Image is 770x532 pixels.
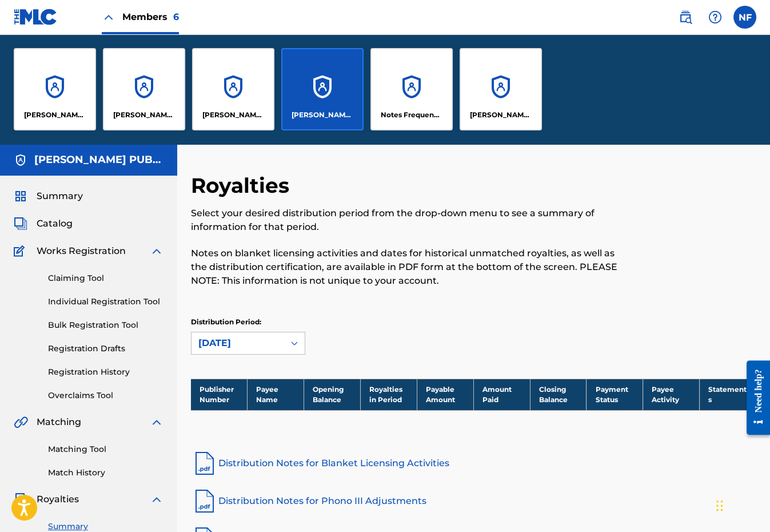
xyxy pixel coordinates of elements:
img: expand [150,244,163,258]
img: Close [102,10,115,24]
span: Matching [37,415,81,429]
a: Overclaims Tool [48,390,163,402]
img: pdf [191,487,218,515]
iframe: Resource Center [738,352,770,444]
a: SummarySummary [14,189,83,203]
p: DEVON VONBALSON PUBLISHING [24,110,86,120]
span: 6 [173,11,179,22]
a: Accounts[PERSON_NAME] PUBLISHING [103,48,185,130]
th: Statements [700,379,756,410]
a: Accounts[PERSON_NAME] PUBLISHIING [281,48,364,130]
div: [DATE] [198,336,277,350]
span: Royalties [37,493,79,506]
img: help [708,10,722,24]
th: Royalties in Period [361,379,417,410]
a: Distribution Notes for Phono III Adjustments [191,487,756,515]
img: expand [150,415,163,429]
a: Registration History [48,366,163,378]
a: CatalogCatalog [14,217,73,231]
p: Notes Frequencies, Inc. [381,110,443,120]
a: Bulk Registration Tool [48,319,163,331]
a: Accounts[PERSON_NAME] PUBLISHING [192,48,274,130]
a: Distribution Notes for Blanket Licensing Activities [191,450,756,477]
p: MITCHELL FOUNTAIN PUBLISHIING [292,110,354,120]
p: MADELINE JARMAN PUBLISHING [202,110,265,120]
span: Catalog [37,217,73,231]
img: Matching [14,415,28,429]
a: Individual Registration Tool [48,296,163,308]
a: Claiming Tool [48,272,163,284]
div: Drag [716,489,723,523]
span: Members [122,10,179,23]
th: Closing Balance [530,379,587,410]
img: pdf [191,450,218,477]
p: Select your desired distribution period from the drop-down menu to see a summary of information f... [191,207,627,234]
img: Accounts [14,153,27,167]
a: Public Search [674,6,697,29]
th: Payee Name [248,379,304,410]
a: Registration Drafts [48,343,163,355]
div: Help [704,6,727,29]
a: Accounts[PERSON_NAME] PUBLISHING [460,48,542,130]
img: expand [150,493,163,506]
img: Royalties [14,493,27,506]
p: Distribution Period: [191,317,305,327]
a: AccountsNotes Frequencies, Inc. [370,48,453,130]
span: Summary [37,189,83,203]
p: Notes on blanket licensing activities and dates for historical unmatched royalties, as well as th... [191,247,627,288]
a: Match History [48,467,163,479]
th: Amount Paid [473,379,530,410]
img: Works Registration [14,244,29,258]
h2: Royalties [191,173,295,198]
iframe: Chat Widget [713,477,770,532]
a: Matching Tool [48,443,163,455]
h5: MITCHELL FOUNTAIN PUBLISHIING [34,153,163,166]
a: Accounts[PERSON_NAME] PUBLISHING [14,48,96,130]
th: Payee Activity [643,379,700,410]
span: Works Registration [37,244,126,258]
img: search [679,10,692,24]
th: Publisher Number [191,379,248,410]
img: Summary [14,189,27,203]
th: Payable Amount [417,379,473,410]
th: Payment Status [587,379,643,410]
p: DILLON BASSE PUBLISHING [113,110,175,120]
div: User Menu [733,6,756,29]
img: MLC Logo [14,9,58,25]
p: TRISTAN DUNCAN PUBLISHING [470,110,532,120]
img: Catalog [14,217,27,231]
th: Opening Balance [304,379,361,410]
